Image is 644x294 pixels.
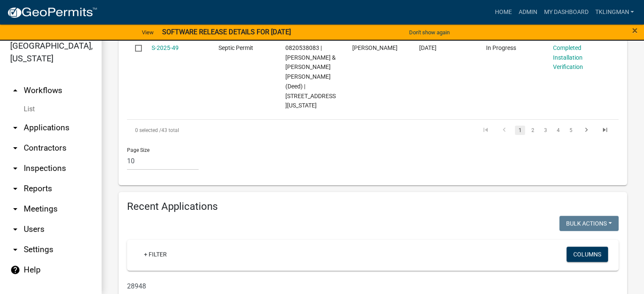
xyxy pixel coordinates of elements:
a: + Filter [137,247,174,262]
i: arrow_drop_down [10,143,20,153]
i: arrow_drop_down [10,245,20,255]
i: arrow_drop_down [10,224,20,234]
button: Columns [567,247,608,262]
a: Home [491,4,515,20]
span: 0820538083 | SMITH GARY DEE & RITA RENEE (Deed) | 24939 MISSISSIPPI RD [285,44,336,109]
button: Bulk Actions [559,216,619,231]
a: Completed Installation Verification [553,44,583,71]
i: help [10,265,20,275]
a: 3 [540,126,550,135]
a: go to first page [478,126,494,135]
button: Don't show again [406,25,453,39]
a: S-2025-49 [152,44,179,51]
a: tklingman [591,4,637,20]
a: 4 [553,126,563,135]
li: page 4 [552,123,564,137]
span: 0 selected / [135,127,161,133]
h4: Recent Applications [127,201,619,213]
a: go to last page [597,126,613,135]
li: page 2 [526,123,539,137]
li: page 1 [514,123,526,137]
a: View [138,25,157,39]
strong: SOFTWARE RELEASE DETAILS FOR [DATE] [162,28,291,36]
span: Ben Delagardelle [352,44,398,51]
a: 2 [528,126,538,135]
span: In Progress [486,44,516,51]
i: arrow_drop_up [10,85,20,96]
a: Admin [515,4,540,20]
span: 07/27/2025 [419,44,437,51]
span: Septic Permit [218,44,253,51]
li: page 3 [539,123,552,137]
a: 5 [566,126,576,135]
a: go to previous page [496,126,512,135]
i: arrow_drop_down [10,123,20,133]
div: 43 total [127,120,321,141]
i: arrow_drop_down [10,204,20,214]
button: Close [632,25,638,36]
a: 1 [515,126,525,135]
i: arrow_drop_down [10,184,20,194]
span: × [632,25,638,36]
li: page 5 [564,123,577,137]
a: go to next page [578,126,594,135]
i: arrow_drop_down [10,163,20,173]
a: My Dashboard [540,4,591,20]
